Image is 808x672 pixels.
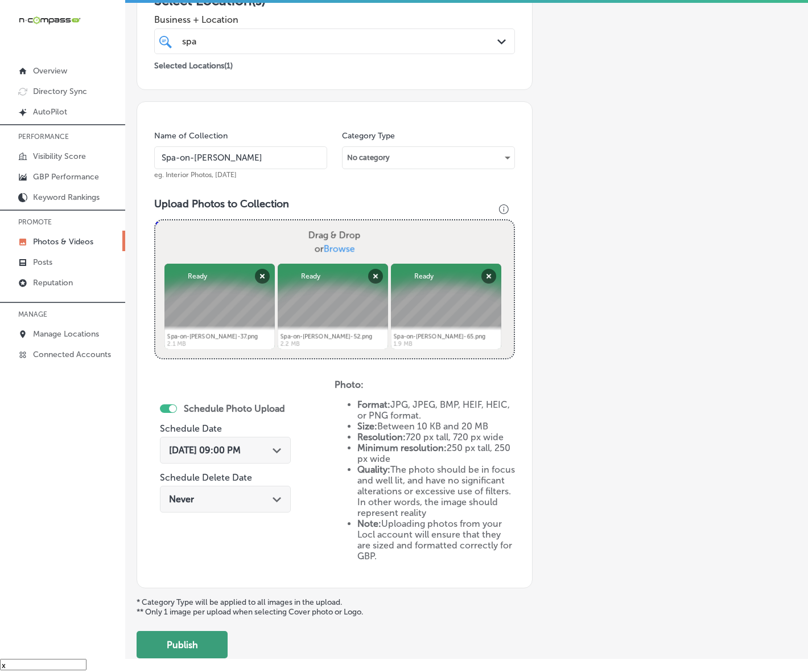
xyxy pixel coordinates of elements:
[357,518,515,562] li: Uploading photos from your Locl account will ensure that they are sized and formatted correctly f...
[357,518,381,529] strong: Note:
[342,131,395,141] label: Category Type
[33,172,99,182] p: GBP Performance
[357,399,515,421] li: JPG, JPEG, BMP, HEIF, HEIC, or PNG format.
[33,87,87,96] p: Directory Sync
[33,66,67,76] p: Overview
[33,237,93,247] p: Photos & Videos
[33,151,86,161] p: Visibility Score
[154,131,228,141] label: Name of Collection
[137,631,228,658] button: Publish
[33,257,52,267] p: Posts
[154,171,237,179] span: eg. Interior Photos, [DATE]
[33,350,111,359] p: Connected Accounts
[137,597,797,617] p: * Category Type will be applied to all images in the upload. ** Only 1 image per upload when sele...
[357,421,515,432] li: Between 10 KB and 20 MB
[169,445,241,456] span: [DATE] 09:00 PM
[33,192,100,202] p: Keyword Rankings
[160,472,252,483] label: Schedule Delete Date
[154,56,233,71] p: Selected Locations ( 1 )
[304,224,365,260] label: Drag & Drop or
[357,421,377,432] strong: Size:
[357,432,406,442] strong: Resolution:
[154,146,327,169] input: Title
[335,379,364,390] strong: Photo:
[324,243,355,254] span: Browse
[357,442,447,453] strong: Minimum resolution:
[184,403,285,414] label: Schedule Photo Upload
[33,278,73,288] p: Reputation
[154,14,515,25] span: Business + Location
[357,464,390,475] strong: Quality:
[33,329,99,339] p: Manage Locations
[357,399,390,410] strong: Format:
[357,464,515,518] li: The photo should be in focus and well lit, and have no significant alterations or excessive use o...
[33,107,67,117] p: AutoPilot
[357,432,515,442] li: 720 px tall, 720 px wide
[169,494,194,505] span: Never
[154,198,515,210] h3: Upload Photos to Collection
[343,149,514,167] div: No category
[18,15,81,26] img: 660ab0bf-5cc7-4cb8-ba1c-48b5ae0f18e60NCTV_CLogo_TV_Black_-500x88.png
[160,423,222,434] label: Schedule Date
[357,442,515,464] li: 250 px tall, 250 px wide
